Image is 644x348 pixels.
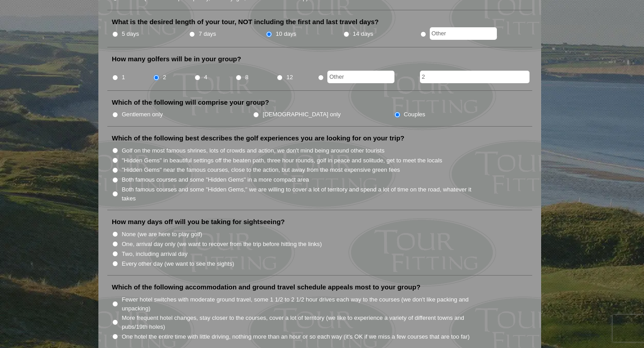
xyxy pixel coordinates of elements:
label: 1 [122,73,125,82]
label: Every other day (we want to see the sights) [122,259,234,268]
label: One, arrival day only (we want to recover from the trip before hitting the links) [122,240,322,249]
label: Couples [404,110,425,119]
label: How many golfers will be in your group? [112,55,241,64]
label: 4 [204,73,207,82]
label: More frequent hotel changes, stay closer to the courses, cover a lot of territory (we like to exp... [122,314,481,331]
label: Both famous courses and some "Hidden Gems," we are willing to cover a lot of territory and spend ... [122,185,481,203]
label: "Hidden Gems" in beautiful settings off the beaten path, three hour rounds, golf in peace and sol... [122,156,442,165]
label: 12 [286,73,293,82]
input: Additional non-golfers? Please specify # [420,71,530,83]
label: 14 days [353,30,373,38]
label: "Hidden Gems" near the famous courses, close to the action, but away from the most expensive gree... [122,166,400,174]
label: 8 [245,73,248,82]
label: 2 [163,73,166,82]
label: 7 days [199,30,216,38]
label: 10 days [276,30,297,38]
label: One hotel the entire time with little driving, nothing more than an hour or so each way (it’s OK ... [122,332,470,341]
label: Golf on the most famous shrines, lots of crowds and action, we don't mind being around other tour... [122,146,385,155]
label: What is the desired length of your tour, NOT including the first and last travel days? [112,17,379,26]
label: Which of the following will comprise your group? [112,98,269,107]
input: Other [327,71,394,83]
label: Fewer hotel switches with moderate ground travel, some 1 1/2 to 2 1/2 hour drives each way to the... [122,295,481,313]
label: 5 days [122,30,139,38]
label: Which of the following accommodation and ground travel schedule appeals most to your group? [112,283,420,292]
label: Gentlemen only [122,110,163,119]
label: Both famous courses and some "Hidden Gems" in a more compact area [122,175,309,184]
label: None (we are here to play golf) [122,230,202,239]
input: Other [430,27,497,40]
label: Which of the following best describes the golf experiences you are looking for on your trip? [112,134,404,143]
label: [DEMOGRAPHIC_DATA] only [263,110,341,119]
label: Two, including arrival day [122,250,187,259]
label: How many days off will you be taking for sightseeing? [112,217,285,226]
